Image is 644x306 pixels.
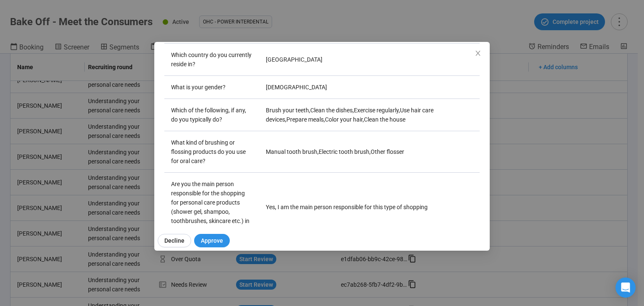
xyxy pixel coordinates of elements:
[259,76,480,99] td: [DEMOGRAPHIC_DATA]
[259,131,480,173] td: Manual tooth brush , Electric tooth brush , Other flosser
[615,277,636,298] div: Open Intercom Messenger
[164,99,259,131] td: Which of the following, if any, do you typically do?
[158,234,191,247] button: Decline
[194,234,230,247] button: Approve
[164,173,259,242] td: Are you the main person responsible for the shopping for personal care products (shower gel, sham...
[473,49,483,58] button: Close
[475,50,481,57] span: close
[259,44,480,76] td: [GEOGRAPHIC_DATA]
[164,44,259,76] td: Which country do you currently reside in?
[164,236,184,245] span: Decline
[201,236,223,245] span: Approve
[164,76,259,99] td: What is your gender?
[259,99,480,131] td: Brush your teeth , Clean the dishes , Exercise regularly , Use hair care devices , Prepare meals ...
[259,173,480,242] td: Yes, I am the main person responsible for this type of shopping
[164,131,259,173] td: What kind of brushing or flossing products do you use for oral care?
